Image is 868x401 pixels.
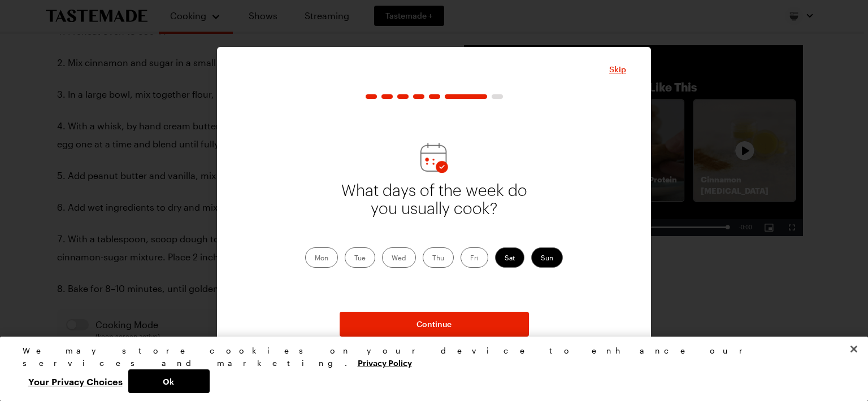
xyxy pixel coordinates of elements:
[23,369,128,393] button: Your Privacy Choices
[495,247,524,268] label: Sat
[382,247,416,268] label: Wed
[340,312,529,337] button: NextStepButton
[423,247,454,268] label: Thu
[23,345,836,393] div: Privacy
[609,64,626,75] button: Close
[23,345,836,369] div: We may store cookies on your device to enhance our services and marketing.
[128,369,210,393] button: Ok
[531,247,563,268] label: Sun
[339,182,529,241] p: What days of the week do you usually cook?
[416,319,452,330] span: Continue
[841,337,866,361] button: Close
[609,64,626,75] span: Skip
[358,357,412,368] a: More information about your privacy, opens in a new tab
[305,247,338,268] label: Mon
[461,247,488,268] label: Fri
[345,247,375,268] label: Tue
